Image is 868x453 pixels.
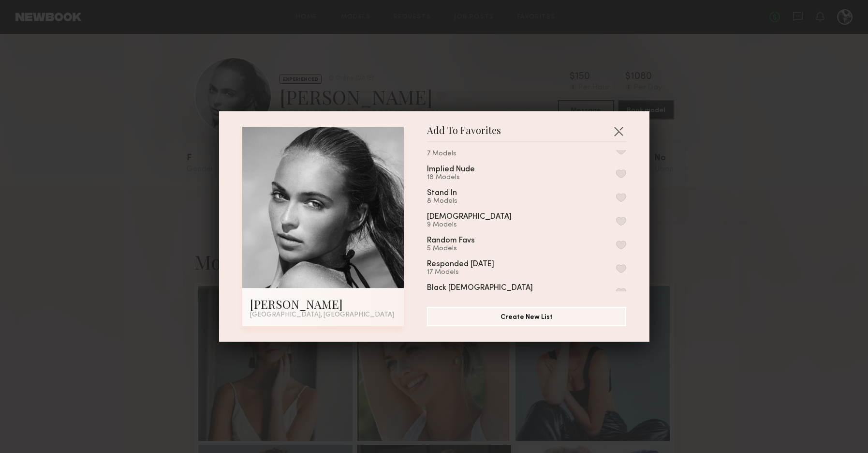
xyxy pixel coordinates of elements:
[427,245,498,253] div: 5 Models
[427,307,626,326] button: Create New List
[427,150,475,158] div: 7 Models
[427,260,494,269] div: Responded [DATE]
[427,269,517,276] div: 17 Models
[427,189,457,197] div: Stand In
[611,123,626,139] button: Close
[427,237,475,245] div: Random Favs
[427,213,512,221] div: [DEMOGRAPHIC_DATA]
[427,166,475,174] div: Implied Nude
[427,127,501,141] span: Add To Favorites
[427,197,480,205] div: 8 Models
[250,312,396,318] div: [GEOGRAPHIC_DATA], [GEOGRAPHIC_DATA]
[427,174,498,181] div: 18 Models
[250,296,396,312] div: [PERSON_NAME]
[427,221,535,229] div: 9 Models
[427,284,533,292] div: Black [DEMOGRAPHIC_DATA]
